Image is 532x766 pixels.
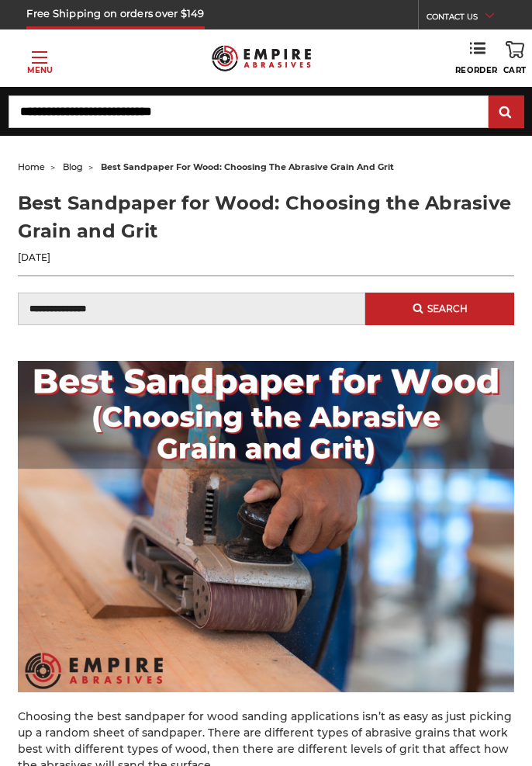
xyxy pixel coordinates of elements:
[455,41,498,75] a: Reorder
[18,189,515,245] h1: Best Sandpaper for Wood: Choosing the Abrasive Grain and Grit
[32,57,47,58] span: Toggle menu
[18,161,45,172] a: home
[365,293,514,325] button: Search
[212,39,311,78] img: Empire Abrasives
[18,361,515,692] img: Best Sandpaper for Wood: Choosing the Abrasive Grain and Grit - Blog header
[27,64,53,76] p: Menu
[455,65,498,75] span: Reorder
[18,251,515,265] p: [DATE]
[101,161,394,172] span: best sandpaper for wood: choosing the abrasive grain and grit
[427,303,468,314] span: Search
[503,65,527,75] span: Cart
[427,8,506,29] a: CONTACT US
[503,41,527,75] a: Cart
[63,161,83,172] a: blog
